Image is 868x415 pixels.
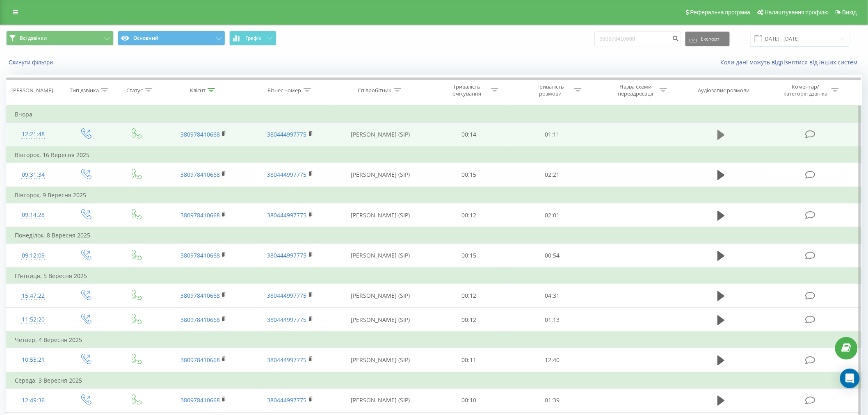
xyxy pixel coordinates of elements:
a: 380444997775 [267,130,307,138]
a: Коли дані можуть відрізнятися вiд інших систем [721,58,862,66]
td: Вівторок, 16 Вересня 2025 [7,147,862,163]
td: 01:39 [511,388,594,412]
td: 00:12 [427,203,511,228]
td: Четвер, 4 Вересня 2025 [7,332,862,348]
td: 02:21 [511,163,594,187]
td: [PERSON_NAME] (SIP) [333,348,427,372]
div: Бізнес номер [268,87,302,94]
div: 09:14:28 [15,207,52,223]
button: Скинути фільтри [6,59,57,66]
div: 10:55:21 [15,352,52,368]
div: [PERSON_NAME] [11,87,53,94]
td: 00:54 [511,244,594,268]
td: 00:14 [427,123,511,147]
td: 00:15 [427,244,511,268]
td: 01:13 [511,308,594,332]
div: Open Intercom Messenger [840,369,860,388]
td: Середа, 3 Вересня 2025 [7,372,862,389]
td: [PERSON_NAME] (SIP) [333,388,427,412]
div: Клієнт [190,87,206,94]
div: 12:21:48 [15,126,52,142]
a: 380978410668 [180,292,220,299]
td: 01:11 [511,123,594,147]
td: Вівторок, 9 Вересня 2025 [7,187,862,203]
td: Вчора [7,106,862,123]
a: 380444997775 [267,396,307,404]
a: 380978410668 [180,130,220,138]
div: Коментар/категорія дзвінка [781,83,829,97]
td: 00:10 [427,388,511,412]
a: 380444997775 [267,356,307,364]
button: Основний [118,31,225,46]
button: Всі дзвінки [6,31,114,46]
td: 00:12 [427,308,511,332]
td: 02:01 [511,203,594,228]
td: [PERSON_NAME] (SIP) [333,244,427,268]
button: Експорт [685,32,730,46]
td: 00:11 [427,348,511,372]
button: Графік [229,31,276,46]
a: 380444997775 [267,171,307,178]
span: Графік [245,35,261,41]
td: 12:40 [511,348,594,372]
a: 380444997775 [267,251,307,259]
a: 380978410668 [180,211,220,219]
a: 380978410668 [180,356,220,364]
td: 04:31 [511,284,594,308]
a: 380444997775 [267,316,307,324]
td: 00:15 [427,163,511,187]
a: 380978410668 [180,316,220,324]
td: [PERSON_NAME] (SIP) [333,163,427,187]
div: 12:49:36 [15,392,52,408]
div: Тривалість розмови [528,83,572,97]
td: [PERSON_NAME] (SIP) [333,308,427,332]
div: Статус [126,87,143,94]
td: 00:12 [427,284,511,308]
input: Пошук за номером [594,32,681,46]
div: 09:12:09 [15,248,52,264]
div: Співробітник [358,87,392,94]
span: Реферальна програма [690,9,751,16]
td: [PERSON_NAME] (SIP) [333,203,427,228]
a: 380978410668 [180,251,220,259]
div: Аудіозапис розмови [698,87,750,94]
a: 380444997775 [267,211,307,219]
span: Налаштування профілю [765,9,829,16]
span: Вихід [843,9,857,16]
div: Тривалість очікування [445,83,489,97]
div: Назва схеми переадресації [614,83,658,97]
td: Понеділок, 8 Вересня 2025 [7,227,862,244]
div: Тип дзвінка [70,87,99,94]
div: 11:52:20 [15,312,52,328]
td: [PERSON_NAME] (SIP) [333,123,427,147]
a: 380444997775 [267,292,307,299]
a: 380978410668 [180,171,220,178]
div: 15:47:22 [15,288,52,304]
a: 380978410668 [180,396,220,404]
td: [PERSON_NAME] (SIP) [333,284,427,308]
td: П’ятниця, 5 Вересня 2025 [7,268,862,284]
span: Всі дзвінки [20,35,47,41]
div: 09:31:34 [15,167,52,183]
